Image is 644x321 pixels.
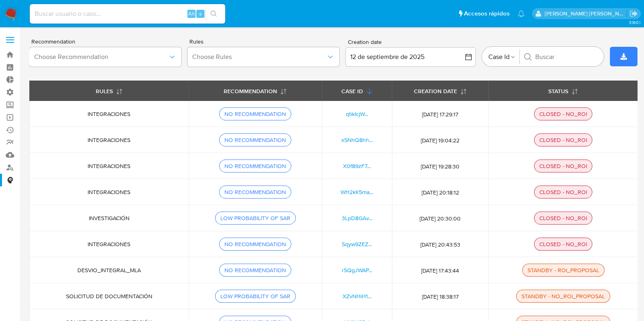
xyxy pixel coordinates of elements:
[342,214,372,222] a: 3LpD8GAv...
[518,10,525,17] a: Notificaciones
[88,110,130,118] span: INTEGRACIONES
[402,241,478,248] span: [DATE] 20:43:53
[34,53,168,61] span: Choose Recommendation
[221,110,289,118] div: NO RECOMMENDATION
[88,162,130,170] span: INTEGRACIONES
[89,214,130,222] span: INVESTIGACIÓN
[189,39,341,44] span: Rules
[88,188,130,196] span: INTEGRACIONES
[402,267,478,274] span: [DATE] 17:43:44
[221,188,289,196] div: NO RECOMMENDATION
[402,293,478,300] span: [DATE] 18:38:17
[192,53,326,61] span: Choose Rules
[29,47,181,67] button: Choose Recommendation
[402,137,478,144] span: [DATE] 19:04:22
[536,162,590,170] div: CLOSED - NO_ROI
[188,10,195,17] span: Alt
[205,8,222,20] button: search-icon
[404,81,477,100] button: CREATION DATE
[345,39,476,46] div: Creation date
[66,292,152,300] span: SOLICITUD DE DOCUMENTACIÓN
[342,266,372,274] a: rSQgJWAP...
[341,188,373,196] a: WH2kK5ma...
[341,136,373,144] a: xSNhQ8hh...
[464,9,510,18] span: Accesos rápidos
[221,136,289,144] div: NO RECOMMENDATION
[545,10,627,17] p: daniela.lagunesrodriguez@mercadolibre.com.mx
[524,266,602,274] div: STANDBY - ROI_PROPOSAL
[488,43,515,71] button: Case Id
[88,240,130,248] span: INTEGRACIONES
[217,293,294,300] div: LOW PROBABILITY OF SAR
[536,240,590,248] div: CLOSED - NO_ROI
[332,81,382,100] button: CASE ID
[536,110,590,118] div: CLOSED - NO_ROI
[187,47,339,67] button: Choose Rules
[343,162,371,170] a: X0f89zF7...
[343,292,371,300] a: XZvNHiH1...
[214,81,297,100] button: RECOMMENDATION
[86,81,132,100] button: RULES
[346,110,368,118] a: qtikIcjW...
[536,188,590,196] div: CLOSED - NO_ROI
[221,240,289,248] div: NO RECOMMENDATION
[31,39,183,44] span: Recommendation
[524,53,532,61] button: Buscar
[518,293,608,300] div: STANDBY - NO_ROI_PROPOSAL
[402,189,478,196] span: [DATE] 20:18:12
[402,163,478,170] span: [DATE] 19:28:30
[30,9,225,19] input: Buscar usuario o caso...
[77,266,141,274] span: DESVIO_INTEGRAL_MLA
[221,266,289,274] div: NO RECOMMENDATION
[488,48,510,66] span: Case Id
[535,53,597,61] input: Buscar
[538,81,588,100] button: STATUS
[221,162,289,170] div: NO RECOMMENDATION
[342,240,372,248] a: Sqyw9ZEZ...
[536,136,590,144] div: CLOSED - NO_ROI
[88,136,130,144] span: INTEGRACIONES
[199,10,202,17] span: s
[217,214,294,222] div: LOW PROBABILITY OF SAR
[402,111,478,118] span: [DATE] 17:29:17
[629,9,638,18] a: Salir
[345,47,476,67] button: 12 de septiembre de 2025
[536,214,590,222] div: CLOSED - NO_ROI
[402,215,478,222] span: [DATE] 20:30:00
